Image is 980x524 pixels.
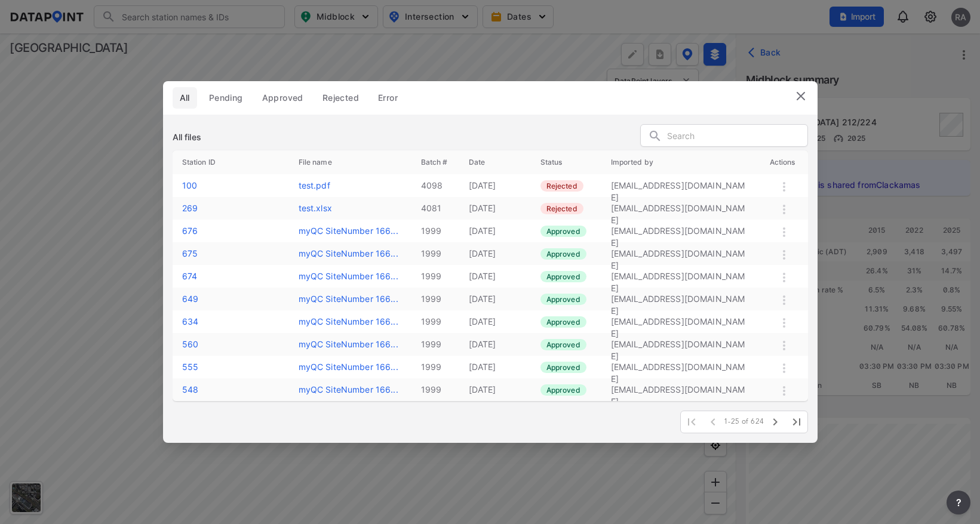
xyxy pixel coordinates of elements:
[540,316,586,328] label: Approved
[459,220,531,242] td: [DATE]
[299,339,398,349] a: myQC SiteNumber 166...
[681,411,702,433] span: First Page
[182,384,198,394] label: 548
[299,248,398,258] label: myQC SiteNumber 166539567
[411,174,459,197] td: 4098
[411,197,459,220] td: 4081
[299,362,398,372] label: myQC SiteNumber 166539447
[702,411,724,433] span: Previous Page
[540,384,586,396] label: Approved
[209,92,243,104] span: Pending
[378,92,398,104] span: Error
[540,203,583,214] label: Rejected
[411,265,459,288] td: 1999
[299,384,398,394] label: myQC SiteNumber 166539440
[540,226,586,237] label: Approved
[947,491,970,514] button: more
[299,248,398,258] a: myQC SiteNumber 166...
[173,131,201,143] h3: All files
[182,203,198,213] label: 269
[299,316,398,326] label: myQC SiteNumber 166539526
[411,220,459,242] td: 1999
[459,174,531,197] td: [DATE]
[299,271,398,281] a: myQC SiteNumber 166...
[459,242,531,265] td: [DATE]
[299,226,398,236] label: myQC SiteNumber 166539568
[786,411,807,433] span: Last Page
[299,362,398,372] a: myQC SiteNumber 166...
[459,288,531,310] td: [DATE]
[173,87,410,109] div: full width tabs example
[459,356,531,378] td: [DATE]
[299,316,398,326] a: myQC SiteNumber 166...
[601,265,760,288] td: [EMAIL_ADDRESS][DOMAIN_NAME]
[299,203,332,213] label: test.xlsx
[601,378,760,401] td: [EMAIL_ADDRESS][DOMAIN_NAME]
[182,226,198,236] label: 676
[299,294,398,304] a: myQC SiteNumber 166...
[764,411,786,433] span: Next Page
[601,197,760,220] td: [EMAIL_ADDRESS][DOMAIN_NAME]
[411,288,459,310] td: 1999
[411,150,459,174] th: Batch #
[322,92,359,104] span: Rejected
[262,92,303,104] span: Approved
[540,339,586,350] label: Approved
[459,150,531,174] th: Date
[540,362,586,373] label: Approved
[182,316,198,326] label: 634
[540,180,583,192] label: Rejected
[760,150,808,174] th: Actions
[459,197,531,220] td: [DATE]
[182,271,197,281] label: 674
[411,242,459,265] td: 1999
[601,333,760,356] td: [EMAIL_ADDRESS][DOMAIN_NAME]
[411,310,459,333] td: 1999
[459,265,531,288] td: [DATE]
[299,180,330,190] label: test.pdf
[411,378,459,401] td: 1999
[299,271,398,281] label: myQC SiteNumber 166539566
[601,174,760,197] td: [EMAIL_ADDRESS][DOMAIN_NAME]
[180,92,190,104] span: All
[411,333,459,356] td: 1999
[299,294,398,304] label: myQC SiteNumber 166539541
[601,242,760,265] td: [EMAIL_ADDRESS][DOMAIN_NAME]
[182,339,198,349] label: 560
[531,150,601,174] th: Status
[299,226,398,236] a: myQC SiteNumber 166...
[182,294,198,304] label: 649
[289,150,411,174] th: File name
[601,220,760,242] td: [EMAIL_ADDRESS][DOMAIN_NAME]
[667,127,807,145] input: Search
[794,89,808,103] img: close.efbf2170.svg
[182,248,198,258] label: 675
[601,310,760,333] td: [EMAIL_ADDRESS][DOMAIN_NAME]
[299,384,398,394] a: myQC SiteNumber 166...
[182,362,198,372] label: 555
[540,248,586,260] label: Approved
[459,310,531,333] td: [DATE]
[182,180,197,190] label: 100
[540,271,586,282] label: Approved
[601,150,760,174] th: Imported by
[299,339,398,349] label: myQC SiteNumber 166539452
[411,356,459,378] td: 1999
[173,150,289,174] th: Station ID
[601,356,760,378] td: [EMAIL_ADDRESS][DOMAIN_NAME]
[724,417,764,427] span: 1-25 of 624
[540,294,586,305] label: Approved
[459,333,531,356] td: [DATE]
